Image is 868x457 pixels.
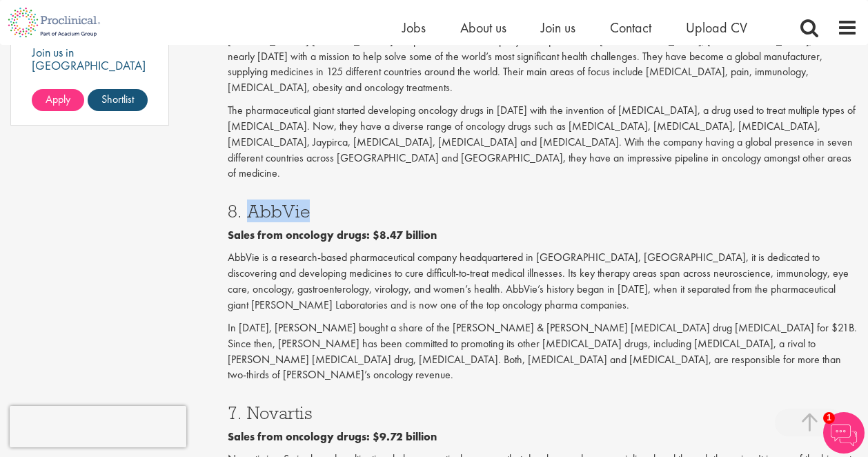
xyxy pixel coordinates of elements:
p: AbbVie is a research-based pharmaceutical company headquartered in [GEOGRAPHIC_DATA], [GEOGRAPHIC... [228,250,858,313]
p: The pharmaceutical giant started developing oncology drugs in [DATE] with the invention of [MEDIC... [228,103,858,182]
span: Apply [46,92,70,106]
b: Sales from oncology drugs: $9.72 billion [228,429,437,444]
p: Join us in [GEOGRAPHIC_DATA] to connect healthcare professionals with breakthrough therapies and ... [32,46,148,137]
h3: 8. AbbVie [228,202,858,220]
a: About us [460,19,506,37]
a: Shortlist [88,89,148,111]
a: Join us [541,19,575,37]
img: Chatbot [823,412,865,454]
p: In [DATE], [PERSON_NAME] bought a share of the [PERSON_NAME] & [PERSON_NAME] [MEDICAL_DATA] drug ... [228,320,858,383]
a: Upload CV [686,19,747,37]
a: Jobs [402,19,426,37]
b: Sales from oncology drugs: $8.47 billion [228,228,437,242]
h3: 7. Novartis [228,404,858,422]
span: 1 [823,412,835,424]
a: Contact [610,19,651,37]
a: Apply [32,89,84,111]
iframe: reCAPTCHA [10,406,186,447]
p: [PERSON_NAME] [PERSON_NAME] is a pharmaceutical company headquartered in [GEOGRAPHIC_DATA], [GEOG... [228,33,858,96]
